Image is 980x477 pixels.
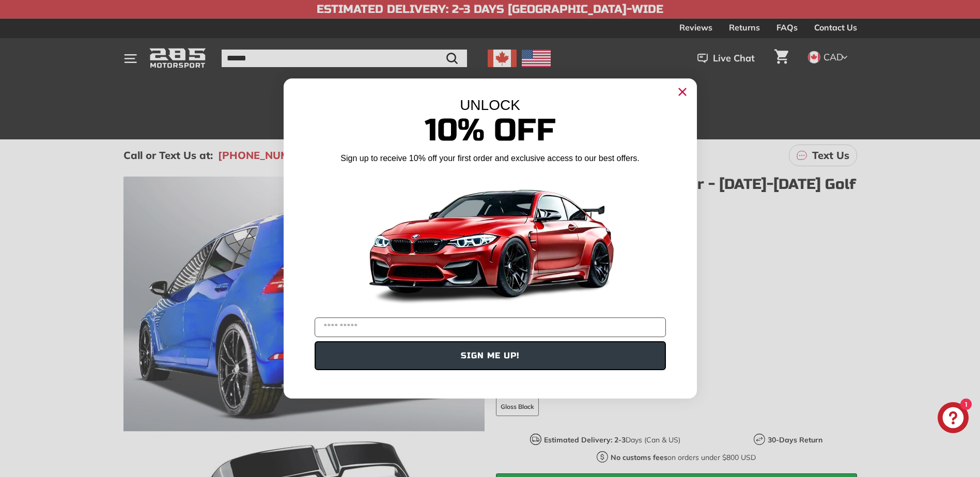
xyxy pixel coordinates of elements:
[935,402,972,436] inbox-online-store-chat: Shopify online store chat
[315,317,666,337] input: YOUR EMAIL
[674,84,691,100] button: Close dialog
[460,97,520,113] span: UNLOCK
[361,168,619,313] img: Banner showing BMW 4 Series Body kit
[425,112,556,149] span: 10% Off
[315,341,666,370] button: SIGN ME UP!
[340,154,639,163] span: Sign up to receive 10% off your first order and exclusive access to our best offers.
